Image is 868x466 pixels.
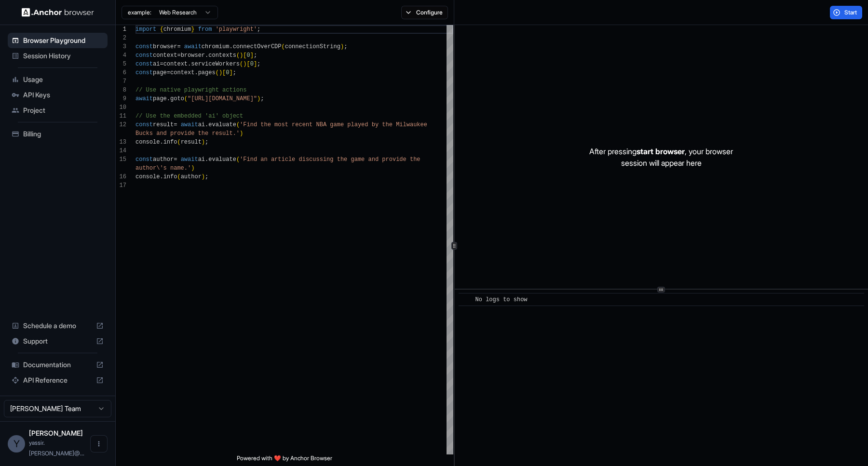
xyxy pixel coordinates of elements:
[194,69,198,76] span: .
[90,435,108,453] button: Open menu
[170,95,184,102] span: goto
[116,34,126,42] div: 2
[177,173,180,180] span: (
[136,87,246,93] span: // Use native playwright actions
[240,130,243,137] span: )
[116,138,126,146] div: 13
[23,51,104,61] span: Session History
[8,33,108,48] div: Browser Playground
[136,165,191,172] span: author\'s name.'
[181,52,205,59] span: browser
[413,156,420,163] span: he
[136,52,153,59] span: const
[8,318,108,333] div: Schedule a demo
[116,86,126,94] div: 8
[177,43,180,50] span: =
[22,8,94,17] img: Anchor Logo
[250,52,254,59] span: ]
[340,43,344,50] span: )
[174,156,177,163] span: =
[236,156,240,163] span: (
[23,36,104,45] span: Browser Playground
[116,181,126,190] div: 17
[205,52,208,59] span: .
[116,112,126,120] div: 11
[240,156,413,163] span: 'Find an article discussing the game and provide t
[233,69,236,76] span: ;
[136,130,240,137] span: Bucks and provide the result.'
[116,51,126,60] div: 4
[153,61,160,67] span: ai
[237,454,332,466] span: Powered with ❤️ by Anchor Browser
[257,61,260,67] span: ;
[208,52,236,59] span: contexts
[236,121,240,128] span: (
[136,139,160,146] span: console
[844,9,858,16] span: Start
[23,129,104,139] span: Billing
[226,69,229,76] span: 0
[233,43,282,50] span: connectOverCDP
[202,173,205,180] span: )
[128,9,151,16] span: example:
[243,52,246,59] span: [
[191,26,194,33] span: }
[191,165,194,172] span: )
[136,61,153,67] span: const
[160,139,163,146] span: .
[236,52,240,59] span: (
[170,69,194,76] span: context
[243,61,246,67] span: )
[23,375,92,385] span: API Reference
[136,43,153,50] span: const
[163,26,191,33] span: chromium
[463,295,468,305] span: ​
[160,26,163,33] span: {
[116,155,126,164] div: 15
[163,173,177,180] span: info
[177,139,180,146] span: (
[202,43,230,50] span: chromium
[116,42,126,51] div: 3
[153,69,167,76] span: page
[153,156,174,163] span: author
[8,87,108,103] div: API Keys
[116,68,126,77] div: 6
[23,106,104,115] span: Project
[191,61,240,67] span: serviceWorkers
[8,72,108,87] div: Usage
[163,139,177,146] span: info
[153,43,177,50] span: browser
[160,173,163,180] span: .
[240,121,413,128] span: 'Find the most recent NBA game played by the Milwa
[23,360,92,370] span: Documentation
[29,439,84,457] span: yassir.settar@gmail.com
[282,43,285,50] span: (
[153,95,167,102] span: page
[116,173,126,181] div: 16
[413,121,427,128] span: ukee
[205,121,208,128] span: .
[205,139,208,146] span: ;
[23,321,92,331] span: Schedule a demo
[188,61,191,67] span: .
[589,146,733,169] p: After pressing , your browser session will appear here
[116,25,126,34] div: 1
[116,103,126,112] div: 10
[257,26,260,33] span: ;
[240,61,243,67] span: (
[216,26,257,33] span: 'playwright'
[136,113,243,120] span: // Use the embedded 'ai' object
[254,52,257,59] span: ;
[167,95,170,102] span: .
[257,95,260,102] span: )
[116,94,126,103] div: 9
[136,121,153,128] span: const
[637,146,685,156] span: start browser
[136,173,160,180] span: console
[198,156,205,163] span: ai
[219,69,222,76] span: )
[23,336,92,346] span: Support
[198,69,216,76] span: pages
[344,43,347,50] span: ;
